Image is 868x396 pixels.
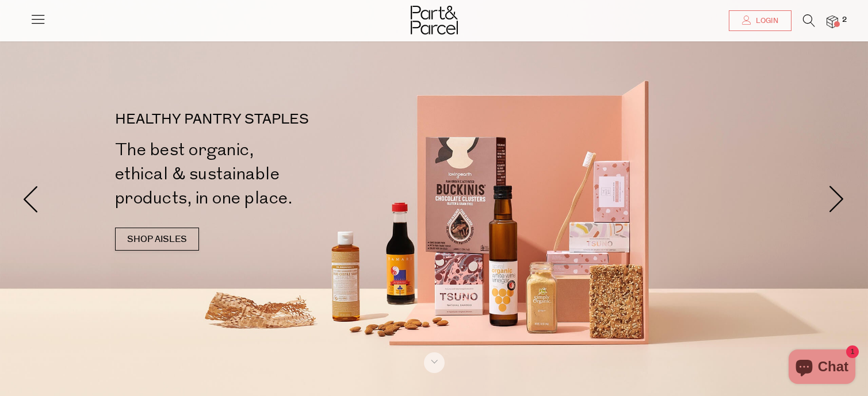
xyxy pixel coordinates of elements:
[827,16,838,28] a: 2
[115,113,439,126] p: HEALTHY PANTRY STAPLES
[115,138,439,210] h2: The best organic, ethical & sustainable products, in one place.
[753,16,778,26] span: Login
[411,6,458,34] img: Part&Parcel
[729,10,791,31] a: Login
[785,349,859,387] inbox-online-store-chat: Shopify online store chat
[115,228,199,251] a: SHOP AISLES
[839,15,850,25] span: 2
